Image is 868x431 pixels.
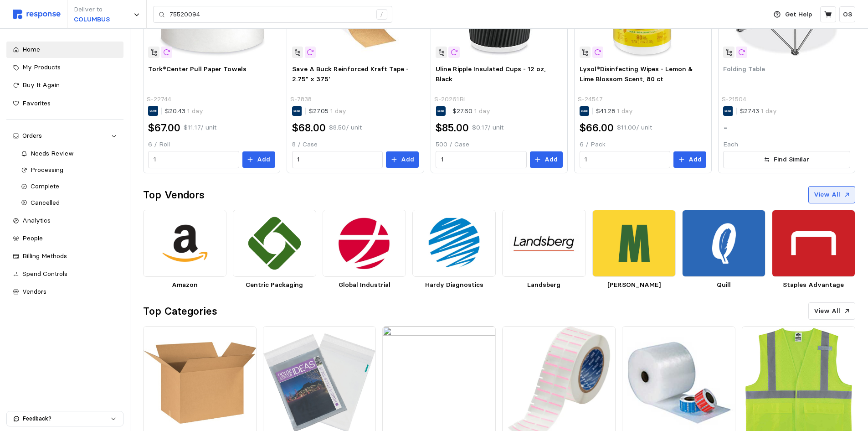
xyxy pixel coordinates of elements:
[772,280,855,290] p: Staples Advantage
[6,213,123,229] a: Analytics
[242,151,275,168] button: Add
[585,151,665,168] input: Qty
[292,65,409,83] span: Save A Buck Reinforced Kraft Tape - 2.75" x 375'
[814,306,840,316] p: View All
[23,415,110,423] p: Feedback?
[774,155,809,165] p: Find Similar
[843,10,852,20] p: OS
[6,248,123,265] a: Billing Methods
[74,5,110,15] p: Deliver to
[452,106,490,116] p: $27.60
[772,210,855,277] img: 63258c51-adb8-4b2a-9b0d-7eba9747dc41.png
[839,6,855,22] button: OS
[376,9,387,20] div: /
[682,210,765,277] img: bfee157a-10f7-4112-a573-b61f8e2e3b38.png
[592,210,676,277] img: 28d3e18e-6544-46cd-9dd4-0f3bdfdd001e.png
[13,10,61,19] img: svg%3e
[233,210,316,277] img: b57ebca9-4645-4b82-9362-c975cc40820f.png
[292,121,326,135] h2: $68.00
[148,140,275,150] p: 6 / Roll
[15,178,123,195] a: Complete
[169,6,371,23] input: Search for a product name or SKU
[22,234,43,242] span: People
[31,149,74,157] span: Needs Review
[6,59,123,76] a: My Products
[329,123,362,133] p: $8.50 / unit
[580,140,706,150] p: 6 / Pack
[688,155,702,165] p: Add
[502,210,586,277] img: 7d13bdb8-9cc8-4315-963f-af194109c12d.png
[15,145,123,162] a: Needs Review
[185,107,203,115] span: 1 day
[673,151,706,168] button: Add
[6,128,123,144] a: Orders
[143,304,217,318] h2: Top Categories
[615,107,633,115] span: 1 day
[297,151,377,168] input: Qty
[148,65,247,73] span: Tork®Center Pull Paper Towels
[401,155,414,165] p: Add
[592,280,676,290] p: [PERSON_NAME]
[233,280,316,290] p: Centric Packaging
[15,195,123,211] a: Cancelled
[22,131,108,141] div: Orders
[22,81,60,89] span: Buy It Again
[143,280,226,290] p: Amazon
[808,186,855,203] button: View All
[785,10,812,20] p: Get Help
[257,155,270,165] p: Add
[292,140,419,150] p: 8 / Case
[814,190,840,200] p: View All
[617,123,652,133] p: $11.00 / unit
[808,302,855,320] button: View All
[143,210,226,277] img: d7805571-9dbc-467d-9567-a24a98a66352.png
[472,123,503,133] p: $0.17 / unit
[580,65,693,83] span: Lysol®Disinfecting Wipes - Lemon & Lime Blossom Scent, 80 ct
[723,151,850,168] button: Find Similar
[22,270,67,278] span: Spend Controls
[759,107,777,115] span: 1 day
[31,182,59,190] span: Complete
[436,121,469,135] h2: $85.00
[722,94,746,104] p: S-21504
[502,280,586,290] p: Landsberg
[154,151,234,168] input: Qty
[31,198,60,207] span: Cancelled
[596,106,633,116] p: $41.28
[768,6,817,23] button: Get Help
[6,77,123,93] a: Buy It Again
[165,106,203,116] p: $20.43
[290,94,312,104] p: S-7838
[436,65,546,83] span: Uline Ripple Insulated Cups - 12 oz, Black
[473,107,490,115] span: 1 day
[74,15,110,25] p: COLUMBUS
[22,287,46,296] span: Vendors
[6,42,123,58] a: Home
[15,162,123,178] a: Processing
[386,151,419,168] button: Add
[580,121,614,135] h2: $66.00
[6,284,123,300] a: Vendors
[723,121,728,135] h2: -
[434,94,467,104] p: S-20261BL
[740,106,777,116] p: $27.43
[682,280,765,290] p: Quill
[323,280,406,290] p: Global Industrial
[530,151,563,168] button: Add
[723,65,765,73] span: Folding Table
[22,216,51,224] span: Analytics
[6,95,123,112] a: Favorites
[6,266,123,282] a: Spend Controls
[22,252,67,260] span: Billing Methods
[7,411,123,426] button: Feedback?
[412,280,496,290] p: Hardy Diagnostics
[329,107,346,115] span: 1 day
[323,210,406,277] img: 771c76c0-1592-4d67-9e09-d6ea890d945b.png
[147,94,171,104] p: S-22744
[436,140,562,150] p: 500 / Case
[184,123,216,133] p: $11.17 / unit
[723,140,850,150] p: Each
[31,166,63,174] span: Processing
[441,151,521,168] input: Qty
[143,188,205,202] h2: Top Vendors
